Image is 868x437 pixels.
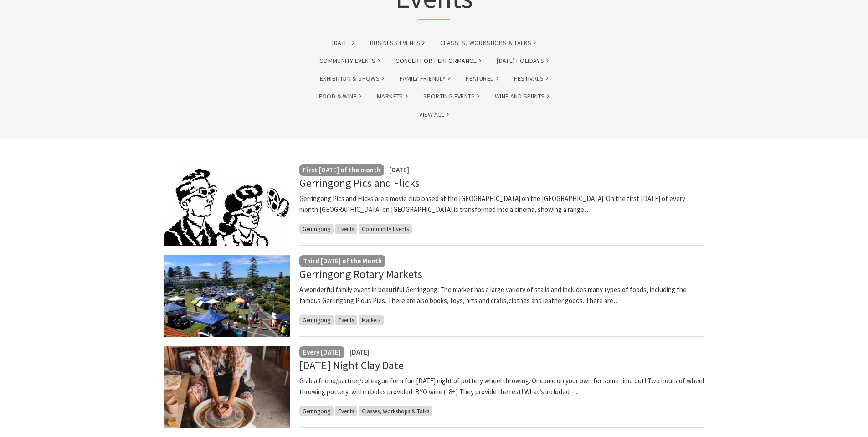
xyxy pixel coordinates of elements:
img: Christmas Market and Street Parade [164,255,290,337]
img: Photo shows female sitting at pottery wheel with hands on a ball of clay [164,346,290,428]
p: A wonderful family event in beautiful Gerringong. The market has a large variety of stalls and in... [299,284,704,306]
a: [DATE] Night Clay Date [299,358,404,372]
a: Family Friendly [400,73,450,84]
a: Concert or Performance [395,56,481,66]
span: Community Events [359,224,412,234]
span: Classes, Workshops & Talks [359,406,432,416]
a: [DATE] Holidays [497,56,549,66]
a: Gerringong Pics and Flicks [299,176,420,190]
span: Events [335,224,357,234]
span: Events [335,315,357,325]
p: Gerringong Pics and Flicks are a movie club based at the [GEOGRAPHIC_DATA] on the [GEOGRAPHIC_DAT... [299,193,704,215]
a: Community Events [319,56,380,66]
span: [DATE] [349,348,370,356]
p: First [DATE] of the month [303,165,380,175]
a: Food & Wine [319,91,361,102]
span: Gerringong [299,224,334,234]
span: Markets [359,315,384,325]
span: Events [335,406,357,416]
a: Wine and Spirits [495,91,549,102]
a: Business Events [370,38,425,48]
a: Festivals [514,73,548,84]
span: [DATE] [389,165,409,174]
a: View All [419,109,448,120]
a: Gerringong Rotary Markets [299,267,422,281]
a: Exhibition & Shows [320,73,384,84]
span: Gerringong [299,315,334,325]
p: Grab a friend/partner/colleague for a fun [DATE] night of pottery wheel throwing. Or come on your... [299,375,704,397]
p: Every [DATE] [303,347,341,358]
a: Featured [466,73,498,84]
p: Third [DATE] of the Month [303,256,382,267]
a: Sporting Events [423,91,479,102]
span: Gerringong [299,406,334,416]
a: Classes, Workshops & Talks [440,38,536,48]
a: Markets [377,91,408,102]
a: [DATE] [332,38,354,48]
